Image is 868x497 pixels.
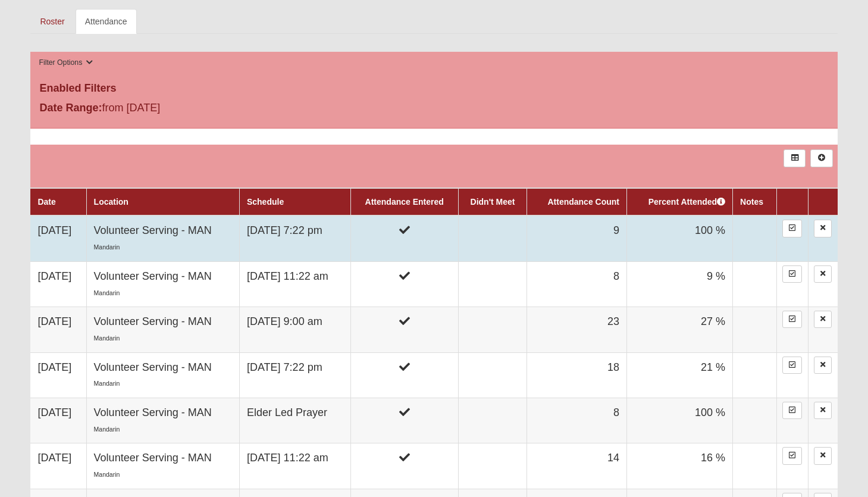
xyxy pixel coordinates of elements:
button: Filter Options [35,57,96,69]
td: 21 % [627,352,733,398]
a: Delete [814,311,832,328]
div: from [DATE] [30,100,299,119]
td: Volunteer Serving - MAN [86,398,239,443]
td: Volunteer Serving - MAN [86,215,239,261]
a: Schedule [247,197,284,207]
a: Enter Attendance [782,220,802,237]
h4: Enabled Filters [39,82,828,95]
td: 9 % [627,261,733,307]
td: 14 [527,443,627,489]
td: 23 [527,307,627,352]
a: Export to Excel [784,149,806,167]
td: [DATE] [30,398,86,443]
td: 16 % [627,443,733,489]
td: Volunteer Serving - MAN [86,261,239,307]
a: Delete [814,447,832,464]
a: Enter Attendance [782,447,802,464]
small: Mandarin [94,289,120,296]
td: [DATE] 7:22 pm [239,352,350,398]
a: Didn't Meet [471,197,515,207]
td: Elder Led Prayer [239,398,350,443]
td: [DATE] [30,443,86,489]
td: 8 [527,398,627,443]
a: Attendance [76,9,137,34]
td: [DATE] [30,261,86,307]
a: Enter Attendance [782,357,802,374]
a: Delete [814,265,832,283]
small: Mandarin [94,471,120,478]
a: Attendance Entered [365,197,444,207]
td: [DATE] [30,215,86,261]
small: Mandarin [94,335,120,342]
td: 100 % [627,215,733,261]
a: Alt+N [810,149,832,167]
a: Notes [740,197,763,207]
small: Mandarin [94,243,120,251]
td: Volunteer Serving - MAN [86,352,239,398]
label: Date Range: [39,100,102,116]
td: 18 [527,352,627,398]
a: Enter Attendance [782,402,802,419]
small: Mandarin [94,380,120,387]
td: 27 % [627,307,733,352]
a: Attendance Count [547,197,619,207]
td: [DATE] 11:22 am [239,443,350,489]
a: Percent Attended [648,197,725,207]
small: Mandarin [94,426,120,433]
a: Location [94,197,129,207]
td: Volunteer Serving - MAN [86,443,239,489]
td: [DATE] 11:22 am [239,261,350,307]
a: Delete [814,402,832,419]
td: [DATE] [30,307,86,352]
td: [DATE] 9:00 am [239,307,350,352]
a: Delete [814,220,832,237]
td: [DATE] [30,352,86,398]
a: Enter Attendance [782,311,802,328]
td: 9 [527,215,627,261]
td: 100 % [627,398,733,443]
td: 8 [527,261,627,307]
td: [DATE] 7:22 pm [239,215,350,261]
a: Date [37,197,55,207]
td: Volunteer Serving - MAN [86,307,239,352]
a: Enter Attendance [782,265,802,283]
a: Roster [30,9,74,34]
a: Delete [814,357,832,374]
